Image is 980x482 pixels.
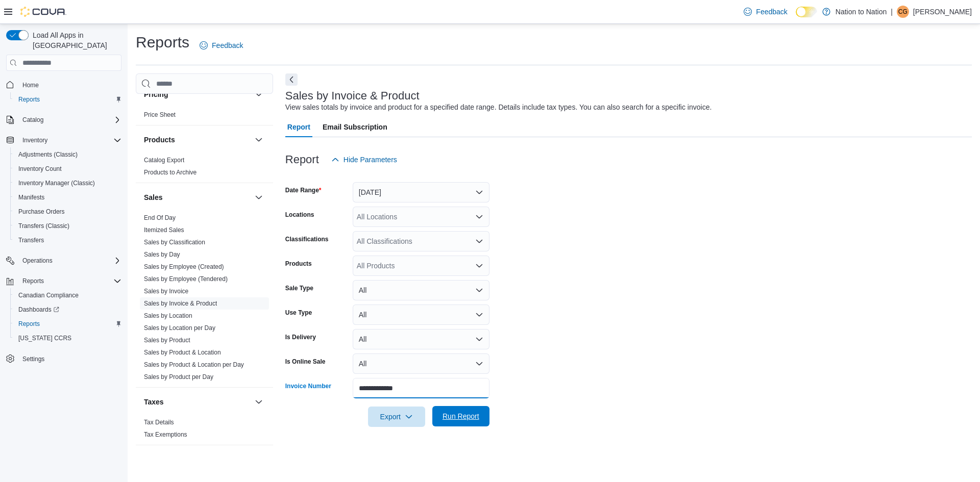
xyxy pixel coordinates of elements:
[144,419,174,426] a: Tax Details
[2,274,126,288] button: Reports
[10,219,126,233] button: Transfers (Classic)
[374,407,419,427] span: Export
[285,358,326,366] label: Is Online Sale
[253,134,265,146] button: Products
[432,406,489,426] button: Run Report
[285,333,316,341] label: Is Delivery
[285,284,313,292] label: Sale Type
[18,79,43,91] a: Home
[212,40,243,50] span: Feedback
[253,396,265,408] button: Taxes
[353,182,489,202] button: [DATE]
[353,329,489,349] button: All
[18,306,59,314] span: Dashboards
[18,275,48,287] button: Reports
[285,211,314,219] label: Locations
[10,190,126,205] button: Manifests
[22,277,44,285] span: Reports
[285,382,331,390] label: Invoice Number
[18,165,62,173] span: Inventory Count
[353,353,489,374] button: All
[144,275,228,283] span: Sales by Employee (Tendered)
[756,7,787,17] span: Feedback
[144,312,192,320] span: Sales by Location
[14,332,76,344] a: [US_STATE] CCRS
[796,7,817,17] input: Dark Mode
[891,6,893,18] p: |
[144,89,251,99] button: Pricing
[18,222,69,230] span: Transfers (Classic)
[353,280,489,300] button: All
[136,32,189,53] h1: Reports
[144,214,176,222] span: End Of Day
[327,149,401,170] button: Hide Parameters
[2,113,126,127] button: Catalog
[2,133,126,147] button: Inventory
[144,111,176,118] a: Price Sheet
[285,186,322,194] label: Date Range
[144,169,197,176] a: Products to Archive
[253,88,265,100] button: Pricing
[20,7,66,17] img: Cova
[144,135,175,145] h3: Products
[323,117,387,137] span: Email Subscription
[14,234,48,246] a: Transfers
[14,148,82,161] a: Adjustments (Classic)
[144,324,215,332] a: Sales by Location per Day
[136,416,273,445] div: Taxes
[253,191,265,204] button: Sales
[18,255,121,267] span: Operations
[136,212,273,387] div: Sales
[10,317,126,331] button: Reports
[14,93,44,106] a: Reports
[144,168,197,176] span: Products to Archive
[14,220,121,232] span: Transfers (Classic)
[144,111,176,119] span: Price Sheet
[144,373,213,380] a: Sales by Product per Day
[136,109,273,125] div: Pricing
[144,431,187,438] a: Tax Exemptions
[475,237,483,245] button: Open list of options
[144,397,164,407] h3: Taxes
[475,213,483,221] button: Open list of options
[287,117,310,137] span: Report
[144,226,184,234] a: Itemized Sales
[14,177,121,189] span: Inventory Manager (Classic)
[10,331,126,345] button: [US_STATE] CCRS
[344,155,397,165] span: Hide Parameters
[18,275,121,287] span: Reports
[18,95,40,104] span: Reports
[285,260,312,268] label: Products
[144,288,188,295] a: Sales by Invoice
[2,351,126,366] button: Settings
[144,418,174,426] span: Tax Details
[136,154,273,183] div: Products
[18,114,121,126] span: Catalog
[14,177,99,189] a: Inventory Manager (Classic)
[353,305,489,325] button: All
[10,176,126,190] button: Inventory Manager (Classic)
[144,192,163,202] h3: Sales
[14,206,121,218] span: Purchase Orders
[18,236,44,244] span: Transfers
[10,92,126,107] button: Reports
[14,303,121,316] span: Dashboards
[14,191,121,204] span: Manifests
[285,90,420,102] h3: Sales by Invoice & Product
[144,157,184,164] a: Catalog Export
[18,255,57,267] button: Operations
[14,289,83,301] a: Canadian Compliance
[22,257,53,265] span: Operations
[144,226,184,234] span: Itemized Sales
[144,373,213,381] span: Sales by Product per Day
[22,81,39,89] span: Home
[195,35,247,56] a: Feedback
[14,220,73,232] a: Transfers (Classic)
[285,235,329,243] label: Classifications
[18,134,52,146] button: Inventory
[14,148,121,161] span: Adjustments (Classic)
[18,320,40,328] span: Reports
[144,397,251,407] button: Taxes
[18,352,121,365] span: Settings
[796,17,796,18] span: Dark Mode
